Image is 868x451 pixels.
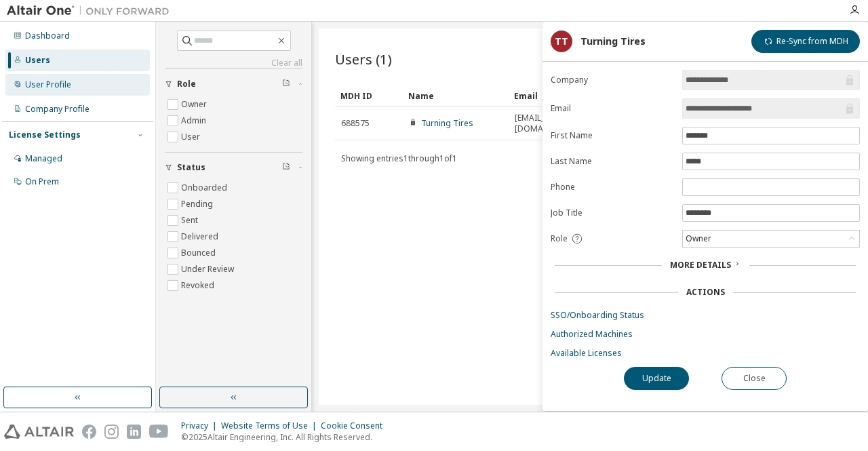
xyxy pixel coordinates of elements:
[514,85,571,106] div: Email
[181,96,210,113] label: Owner
[722,367,787,390] button: Close
[177,79,196,90] span: Role
[181,277,217,294] label: Revoked
[127,425,141,439] img: linkedin.svg
[7,4,176,18] img: Altair One
[335,50,392,68] span: Users (1)
[181,229,221,245] label: Delivered
[551,208,674,218] label: Job Title
[684,231,713,246] div: Owner
[321,420,391,431] div: Cookie Consent
[181,420,221,431] div: Privacy
[624,367,689,390] button: Update
[551,233,568,244] span: Role
[551,156,674,167] label: Last Name
[181,180,230,196] label: Onboarded
[82,425,96,439] img: facebook.svg
[25,176,59,187] div: On Prem
[181,196,216,212] label: Pending
[421,117,473,129] a: Turning Tires
[181,113,209,129] label: Admin
[221,420,321,431] div: Website Terms of Use
[670,259,731,271] span: More Details
[165,153,302,182] button: Status
[551,329,860,340] a: Authorized Machines
[104,425,119,439] img: instagram.svg
[181,129,203,145] label: User
[341,118,370,129] span: 688575
[551,31,572,52] div: TT
[282,79,290,90] span: Clear filter
[149,425,169,439] img: youtube.svg
[181,431,391,443] p: © 2025 Altair Engineering, Inc. All Rights Reserved.
[25,104,90,115] div: Company Profile
[551,348,860,359] a: Available Licenses
[683,231,859,247] div: Owner
[580,36,646,47] div: Turning Tires
[177,162,205,173] span: Status
[25,79,71,90] div: User Profile
[686,287,725,298] div: Actions
[551,103,674,114] label: Email
[25,55,50,66] div: Users
[515,113,583,134] span: [EMAIL_ADDRESS][DOMAIN_NAME]
[165,58,302,68] a: Clear all
[181,261,237,277] label: Under Review
[751,30,860,53] button: Re-Sync from MDH
[551,182,674,193] label: Phone
[25,31,70,41] div: Dashboard
[181,212,201,229] label: Sent
[181,245,218,261] label: Bounced
[340,85,397,106] div: MDH ID
[25,153,62,164] div: Managed
[551,75,674,85] label: Company
[341,153,457,164] span: Showing entries 1 through 1 of 1
[165,69,302,99] button: Role
[9,130,81,140] div: License Settings
[551,130,674,141] label: First Name
[551,310,860,321] a: SSO/Onboarding Status
[282,162,290,173] span: Clear filter
[4,425,74,439] img: altair_logo.svg
[408,85,503,106] div: Name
